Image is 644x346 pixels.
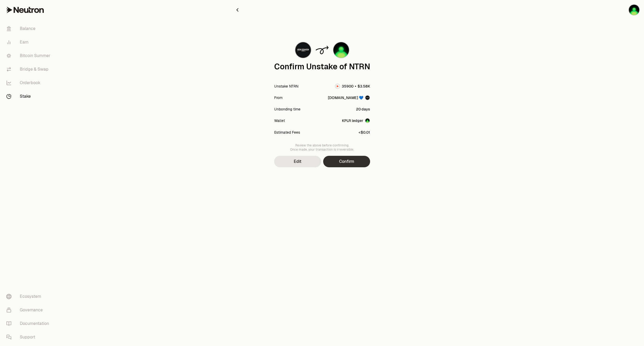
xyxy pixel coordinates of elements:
[365,96,370,100] img: P2P.org 💙 Logo
[295,42,311,58] img: P2P.org 💙 Logo
[328,95,363,100] div: [DOMAIN_NAME] 💙
[2,303,56,317] a: Governance
[342,118,363,123] div: KPLR ledger
[2,22,56,35] a: Balance
[274,130,300,135] div: Estimated Fees
[365,119,370,123] img: Account Image
[2,330,56,344] a: Support
[342,118,370,123] button: KPLR ledgerAccount Image
[274,84,298,89] div: Unstake NTRN
[274,63,370,71] div: Confirm Unstake of NTRN
[323,156,370,167] button: Confirm
[335,84,340,88] img: NTRN Logo
[629,5,639,15] img: KPLR ledger
[2,317,56,330] a: Documentation
[2,49,56,63] a: Bitcoin Summer
[2,63,56,76] a: Bridge & Swap
[274,107,300,112] div: Unbonding time
[2,90,56,103] a: Stake
[2,35,56,49] a: Earn
[356,107,370,112] div: 20 days
[274,156,321,167] button: Edit
[333,42,349,58] img: Account Image
[274,118,285,123] div: Wallet
[2,76,56,90] a: Orderbook
[2,290,56,303] a: Ecosystem
[274,95,283,100] div: From
[274,143,370,152] div: Review the above before confirming. Once made, your transaction is irreversible.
